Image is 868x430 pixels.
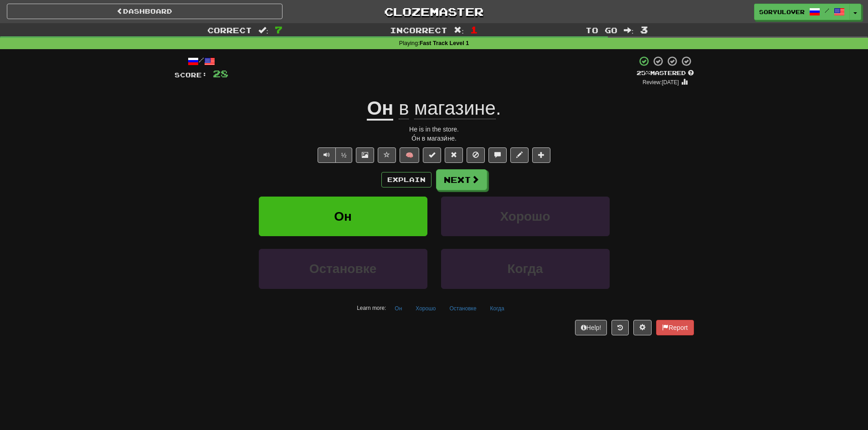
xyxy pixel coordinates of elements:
[390,302,407,315] button: Он
[640,24,648,35] span: 3
[454,26,464,34] span: :
[175,71,207,79] span: Score:
[175,134,694,143] div: О́н в магази́не.
[575,320,607,335] button: Help!
[7,4,282,19] a: Dashboard
[399,97,409,119] span: в
[532,147,550,163] button: Add to collection (alt+a)
[420,40,469,46] strong: Fast Track Level 1
[510,147,529,163] button: Edit sentence (alt+d)
[759,8,805,16] span: soryulover
[485,302,509,315] button: Когда
[357,305,386,311] small: Learn more:
[400,147,419,163] button: 🧠
[259,249,427,288] button: Остановке
[316,147,353,163] div: Text-to-speech controls
[381,172,431,187] button: Explain
[441,249,610,288] button: Когда
[390,25,447,35] span: Incorrect
[441,197,610,236] button: Хорошо
[258,26,268,34] span: :
[213,68,228,79] span: 28
[259,197,427,236] button: Он
[642,79,679,86] small: Review: [DATE]
[411,302,441,315] button: Хорошо
[436,169,487,190] button: Next
[825,7,829,14] span: /
[637,69,650,76] span: 25 %
[754,4,850,20] a: soryulover /
[275,24,282,35] span: 7
[414,97,496,119] span: магазине
[586,25,617,35] span: To go
[470,24,478,35] span: 1
[393,97,501,119] span: .
[445,147,463,163] button: Reset to 0% Mastered (alt+r)
[207,25,252,35] span: Correct
[423,147,441,163] button: Set this sentence to 100% Mastered (alt+m)
[445,302,482,315] button: Остановке
[296,4,572,20] a: Clozemaster
[334,209,352,223] span: Он
[467,147,485,163] button: Ignore sentence (alt+i)
[318,147,336,163] button: Play sentence audio (ctl+space)
[175,56,228,67] div: /
[367,97,393,121] u: Он
[175,125,694,134] div: He is in the store.
[500,209,550,223] span: Хорошо
[637,69,694,77] div: Mastered
[378,147,396,163] button: Favorite sentence (alt+f)
[356,147,374,163] button: Show image (alt+x)
[488,147,507,163] button: Discuss sentence (alt+u)
[507,262,543,276] span: Когда
[611,320,629,335] button: Round history (alt+y)
[335,147,353,163] button: ½
[624,26,634,34] span: :
[309,262,376,276] span: Остановке
[656,320,693,335] button: Report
